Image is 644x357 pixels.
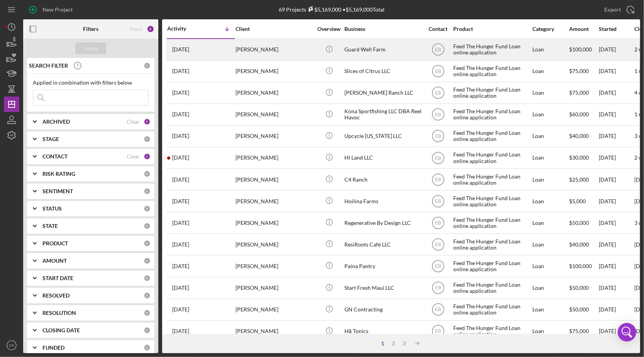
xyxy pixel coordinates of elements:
[569,306,589,313] span: $50,000
[144,136,151,143] div: 0
[599,234,634,255] div: [DATE]
[344,191,422,211] div: Hoilina Farms
[42,345,64,351] b: FUNDED
[453,321,530,342] div: Feed The Hunger Fund Loan online application
[236,212,313,233] div: [PERSON_NAME]
[453,83,530,103] div: Feed The Hunger Fund Loan online application
[127,153,140,160] div: Clear
[532,321,568,342] div: Loan
[618,323,636,342] div: Open Intercom Messenger
[435,155,441,161] text: EB
[532,212,568,233] div: Loan
[569,263,592,269] span: $100,000
[344,321,422,342] div: Hā Tonics
[236,321,313,342] div: [PERSON_NAME]
[130,26,143,32] div: Reset
[344,148,422,168] div: HI Land LLC
[532,256,568,276] div: Loan
[569,241,589,248] span: $40,000
[435,307,441,313] text: EB
[33,80,149,86] div: Applied in combination with filters below
[453,234,530,255] div: Feed The Hunger Fund Loan online application
[172,198,189,204] time: 2025-08-15 08:37
[599,126,634,146] div: [DATE]
[4,338,19,353] button: EB
[453,212,530,233] div: Feed The Hunger Fund Loan online application
[344,169,422,190] div: C4 Ranch
[532,126,568,146] div: Loan
[569,111,589,117] span: $60,000
[599,191,634,211] div: [DATE]
[532,83,568,103] div: Loan
[144,240,151,247] div: 0
[144,118,151,125] div: 1
[435,329,441,334] text: EB
[144,153,151,160] div: 1
[453,39,530,60] div: Feed The Hunger Fund Loan online application
[599,39,634,60] div: [DATE]
[532,191,568,211] div: Loan
[599,61,634,82] div: [DATE]
[569,328,589,334] span: $75,000
[453,256,530,276] div: Feed The Hunger Fund Loan online application
[344,26,422,32] div: Business
[42,136,59,142] b: STAGE
[435,286,441,291] text: EB
[144,188,151,195] div: 0
[172,68,189,74] time: 2025-09-24 02:40
[424,26,452,32] div: Contact
[144,170,151,177] div: 0
[453,104,530,125] div: Feed The Hunger Fund Loan online application
[599,212,634,233] div: [DATE]
[569,68,589,74] span: $75,000
[127,119,140,125] div: Clear
[42,258,67,264] b: AMOUNT
[172,263,189,269] time: 2025-07-16 23:35
[236,126,313,146] div: [PERSON_NAME]
[569,46,592,53] span: $100,000
[172,177,189,183] time: 2025-08-18 21:41
[435,69,441,74] text: EB
[42,188,73,194] b: SENTIMENT
[306,6,341,13] div: $5,169,000
[532,234,568,255] div: Loan
[532,26,568,32] div: Category
[532,148,568,168] div: Loan
[172,155,189,161] time: 2025-08-19 22:28
[236,39,313,60] div: [PERSON_NAME]
[453,61,530,82] div: Feed The Hunger Fund Loan online application
[144,292,151,299] div: 0
[435,199,441,204] text: EB
[453,148,530,168] div: Feed The Hunger Fund Loan online application
[42,223,58,229] b: STATE
[42,240,68,246] b: PRODUCT
[144,62,151,69] div: 0
[236,234,313,255] div: [PERSON_NAME]
[599,26,634,32] div: Started
[83,26,98,32] b: Filters
[236,104,313,125] div: [PERSON_NAME]
[236,83,313,103] div: [PERSON_NAME]
[599,299,634,320] div: [DATE]
[599,104,634,125] div: [DATE]
[532,61,568,82] div: Loan
[344,104,422,125] div: Kona Sportfishing LLC DBA Reel Havoc
[532,299,568,320] div: Loan
[604,2,621,17] div: Export
[597,2,640,17] button: Export
[172,46,189,53] time: 2025-09-25 01:39
[172,241,189,248] time: 2025-07-21 01:38
[435,134,441,139] text: EB
[344,256,422,276] div: Paina Pantry
[399,340,410,347] div: 3
[42,171,75,177] b: RISK RATING
[9,343,14,348] text: EB
[344,299,422,320] div: GN Contracting
[42,119,70,125] b: ARCHIVED
[599,278,634,298] div: [DATE]
[144,205,151,212] div: 0
[84,42,98,54] div: Apply
[236,61,313,82] div: [PERSON_NAME]
[569,219,589,226] span: $50,000
[236,26,313,32] div: Client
